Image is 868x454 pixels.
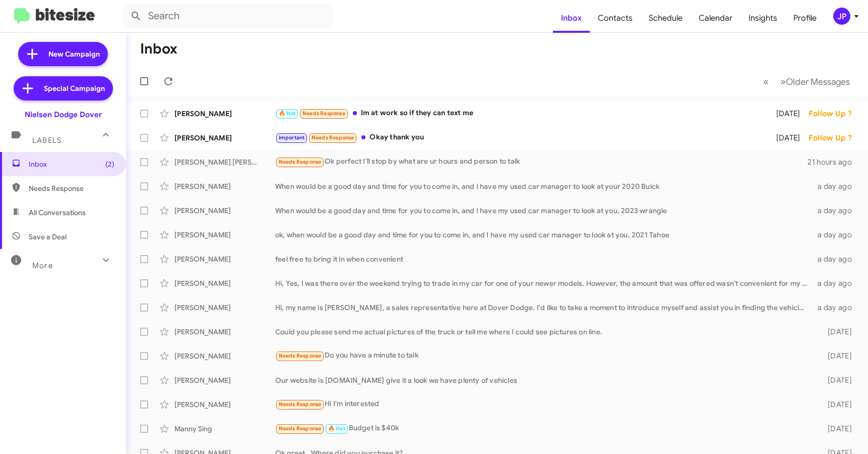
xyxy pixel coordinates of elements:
[809,109,860,119] div: Follow Up ?
[786,76,850,87] span: Older Messages
[174,157,275,167] div: [PERSON_NAME] [PERSON_NAME]
[758,71,856,92] nav: Page navigation example
[813,424,860,434] div: [DATE]
[279,401,322,408] span: Needs Response
[29,208,86,218] span: All Conversations
[32,136,61,145] span: Labels
[641,4,691,33] a: Schedule
[279,134,305,141] span: Important
[275,230,813,240] div: ok, when would be a good day and time for you to come in, and I have my used car manager to look ...
[29,159,114,169] span: Inbox
[174,206,275,216] div: [PERSON_NAME]
[813,399,860,410] div: [DATE]
[275,302,813,313] div: Hi, my name is [PERSON_NAME], a sales representative here at Dover Dodge. I'd like to take a mome...
[174,133,275,143] div: [PERSON_NAME]
[174,375,275,385] div: [PERSON_NAME]
[590,4,641,33] a: Contacts
[122,4,334,28] input: Search
[275,254,813,264] div: feel free to bring it in when convenient
[825,8,857,25] button: JP
[174,424,275,434] div: Manny Sing
[279,159,322,165] span: Needs Response
[808,157,860,167] div: 21 hours ago
[279,425,322,432] span: Needs Response
[757,71,775,92] button: Previous
[275,206,813,216] div: When would be a good day and time for you to come in, and I have my used car manager to look at y...
[275,156,808,168] div: Ok perfect I'll stop by what are ur hours and person to talk
[813,206,860,216] div: a day ago
[833,8,850,25] div: JP
[813,302,860,313] div: a day ago
[813,254,860,264] div: a day ago
[29,183,114,193] span: Needs Response
[105,159,114,169] span: (2)
[174,278,275,288] div: [PERSON_NAME]
[740,4,785,33] a: Insights
[14,76,113,100] a: Special Campaign
[813,327,860,337] div: [DATE]
[174,181,275,191] div: [PERSON_NAME]
[765,133,809,143] div: [DATE]
[813,375,860,385] div: [DATE]
[275,398,813,410] div: Hi I'm interested
[275,327,813,337] div: Could you please send me actual pictures of the truck or tell me where I could see pictures on line.
[174,302,275,313] div: [PERSON_NAME]
[275,375,813,385] div: Our website is [DOMAIN_NAME] give it a look we have plenty of vehicles
[813,181,860,191] div: a day ago
[785,4,825,33] a: Profile
[44,83,105,93] span: Special Campaign
[774,71,856,92] button: Next
[275,132,765,143] div: Okay thank you
[275,181,813,191] div: When would be a good day and time for you to come in, and I have my used car manager to look at y...
[765,109,809,119] div: [DATE]
[18,42,108,66] a: New Campaign
[275,278,813,288] div: Hi, Yes, I was there over the weekend trying to trade in my car for one of your newer models. How...
[174,254,275,264] div: [PERSON_NAME]
[174,351,275,361] div: [PERSON_NAME]
[48,49,100,59] span: New Campaign
[813,230,860,240] div: a day ago
[279,110,296,117] span: 🔥 Hot
[780,75,786,88] span: »
[312,134,354,141] span: Needs Response
[29,232,67,242] span: Save a Deal
[275,350,813,362] div: Do you have a minute to talk
[691,4,740,33] a: Calendar
[275,423,813,434] div: Budget is $40k
[174,399,275,410] div: [PERSON_NAME]
[809,133,860,143] div: Follow Up ?
[302,110,345,117] span: Needs Response
[553,4,590,33] a: Inbox
[32,261,53,270] span: More
[174,230,275,240] div: [PERSON_NAME]
[174,327,275,337] div: [PERSON_NAME]
[174,109,275,119] div: [PERSON_NAME]
[140,41,177,57] h1: Inbox
[25,110,102,120] div: Nielsen Dodge Dover
[763,75,769,88] span: «
[813,278,860,288] div: a day ago
[279,352,322,359] span: Needs Response
[275,108,765,119] div: Im at work so if they can text me
[813,351,860,361] div: [DATE]
[328,425,345,432] span: 🔥 Hot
